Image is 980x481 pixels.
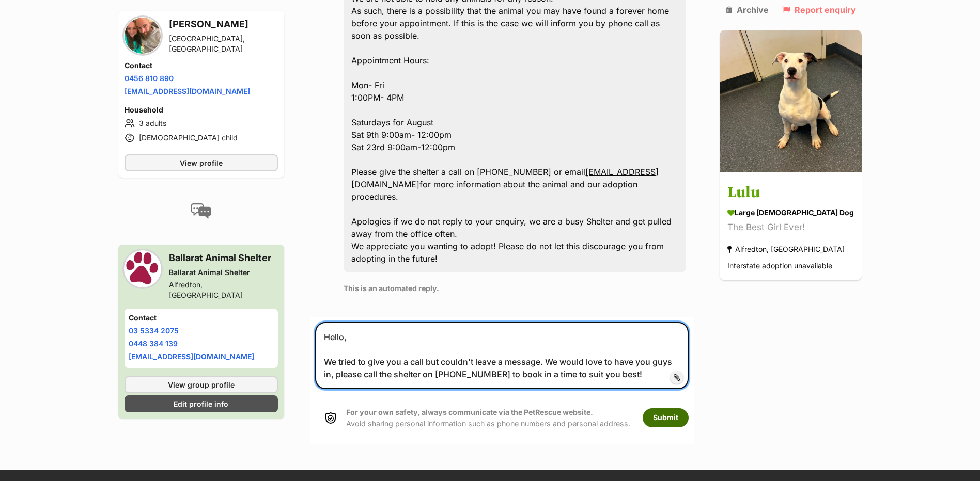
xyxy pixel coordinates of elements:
[174,398,228,409] span: Edit profile info
[125,74,174,83] a: 0456 810 890
[346,408,593,416] strong: For your own safety, always communicate via the PetRescue website.
[129,339,178,348] a: 0448 384 139
[129,313,274,323] h4: Contact
[125,105,278,115] h4: Household
[727,243,845,256] div: Alfredton, [GEOGRAPHIC_DATA]
[643,408,689,427] button: Submit
[168,379,235,390] span: View group profile
[782,5,856,14] a: Report enquiry
[720,30,862,172] img: Lulu
[125,18,161,54] img: Jim Constantinou profile pic
[125,376,278,393] a: View group profile
[727,182,854,205] h3: Lulu
[727,262,832,270] span: Interstate adoption unavailable
[180,157,223,168] span: View profile
[169,251,278,265] h3: Ballarat Animal Shelter
[169,17,278,31] h3: [PERSON_NAME]
[720,174,862,281] a: Lulu large [DEMOGRAPHIC_DATA] Dog The Best Girl Ever! Alfredton, [GEOGRAPHIC_DATA] Interstate ado...
[129,326,179,335] a: 03 5334 2075
[125,132,278,144] li: [DEMOGRAPHIC_DATA] child
[169,34,278,54] div: [GEOGRAPHIC_DATA], [GEOGRAPHIC_DATA]
[346,407,630,429] p: Avoid sharing personal information such as phone numbers and personal address.
[169,280,278,300] div: Alfredton, [GEOGRAPHIC_DATA]
[344,283,686,294] p: This is an automated reply.
[726,5,769,14] a: Archive
[129,352,254,361] a: [EMAIL_ADDRESS][DOMAIN_NAME]
[125,117,278,130] li: 3 adults
[191,203,211,219] img: conversation-icon-4a6f8262b818ee0b60e3300018af0b2d0b884aa5de6e9bcb8d3d4eeb1a70a7c4.svg
[125,87,250,95] a: [EMAIL_ADDRESS][DOMAIN_NAME]
[169,267,278,278] div: Ballarat Animal Shelter
[727,207,854,218] div: large [DEMOGRAPHIC_DATA] Dog
[125,251,161,287] img: Ballarat Animal Shelter profile pic
[727,221,854,235] div: The Best Girl Ever!
[125,395,278,412] a: Edit profile info
[125,60,278,71] h4: Contact
[351,167,659,189] a: [EMAIL_ADDRESS][DOMAIN_NAME]
[125,154,278,171] a: View profile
